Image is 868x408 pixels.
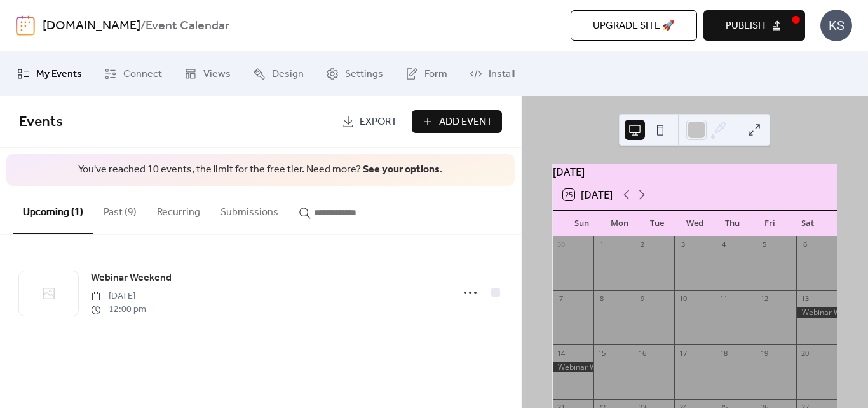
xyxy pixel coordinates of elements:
[637,348,647,358] div: 16
[800,240,810,250] div: 6
[678,294,688,304] div: 10
[678,348,688,358] div: 17
[597,240,607,250] div: 1
[36,67,82,82] span: My Events
[557,240,566,250] div: 30
[759,348,769,358] div: 19
[726,18,765,34] span: Publish
[19,163,502,177] span: You've reached 10 events, the limit for the free tier. Need more? .
[571,10,697,41] button: Upgrade site 🚀
[553,164,837,179] div: [DATE]
[43,14,140,38] a: [DOMAIN_NAME]
[597,348,607,358] div: 15
[678,240,688,250] div: 3
[557,348,566,358] div: 14
[424,67,447,82] span: Form
[16,15,35,36] img: logo
[719,240,728,250] div: 4
[789,211,827,236] div: Sat
[714,211,751,236] div: Thu
[489,67,515,82] span: Install
[593,18,675,34] span: Upgrade site 🚀
[637,240,647,250] div: 2
[91,271,172,286] span: Webinar Weekend
[95,57,172,91] a: Connect
[559,186,617,204] button: 25[DATE]
[332,110,407,133] a: Export
[553,362,593,373] div: Webinar Weekend
[91,290,146,303] span: [DATE]
[719,348,728,358] div: 18
[243,57,313,91] a: Design
[820,10,852,41] div: KS
[147,186,210,233] button: Recurring
[751,211,789,236] div: Fri
[676,211,714,236] div: Wed
[13,186,93,234] button: Upcoming (1)
[638,211,675,236] div: Tue
[123,67,162,82] span: Connect
[563,211,600,236] div: Sun
[93,186,147,233] button: Past (9)
[345,67,383,82] span: Settings
[800,294,810,304] div: 13
[210,186,288,233] button: Submissions
[460,57,524,91] a: Install
[759,240,769,250] div: 5
[597,294,607,304] div: 8
[140,14,146,38] b: /
[703,10,805,41] button: Publish
[637,294,647,304] div: 9
[796,307,837,318] div: Webinar Weekend
[203,67,231,82] span: Views
[800,348,810,358] div: 20
[600,211,638,236] div: Mon
[8,57,92,91] a: My Events
[719,294,728,304] div: 11
[363,160,440,179] a: See your options
[316,57,393,91] a: Settings
[396,57,457,91] a: Form
[175,57,240,91] a: Views
[759,294,769,304] div: 12
[272,67,304,82] span: Design
[557,294,566,304] div: 7
[146,14,229,38] b: Event Calendar
[91,270,172,286] a: Webinar Weekend
[91,303,146,316] span: 12:00 pm
[360,115,397,130] span: Export
[19,108,63,136] span: Events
